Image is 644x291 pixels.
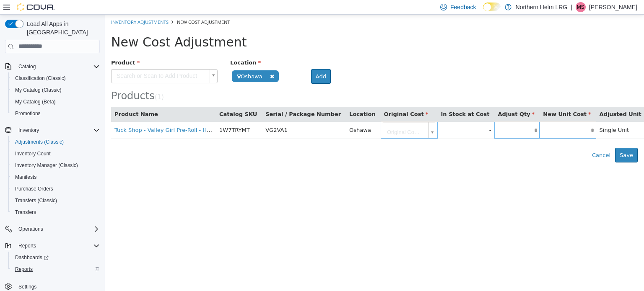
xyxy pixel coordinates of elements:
button: Inventory [2,124,103,136]
button: Purchase Orders [8,183,103,195]
span: Products [6,75,50,87]
button: Promotions [8,108,103,119]
span: Inventory Manager (Classic) [12,160,100,170]
a: Original Cost... [277,108,331,124]
span: Product [6,45,35,51]
a: My Catalog (Classic) [12,85,65,95]
span: Classification (Classic) [12,73,100,83]
span: Promotions [12,108,100,118]
button: Operations [15,224,47,234]
a: Inventory Count [12,149,54,159]
button: In Stock at Cost [336,95,387,104]
input: Dark Mode [483,3,501,11]
td: - [333,107,390,124]
span: Search or Scan to Add Product [7,55,101,68]
span: New Cost Adjustment [72,4,125,10]
span: Feedback [450,3,476,11]
a: Search or Scan to Add Product [6,54,113,69]
span: 1 [52,79,57,86]
span: Dashboards [15,254,49,261]
span: Purchase Orders [12,184,100,194]
button: Location [244,95,272,104]
span: Adjust Qty [393,96,430,103]
button: Transfers [8,206,103,218]
button: Manifests [8,171,103,183]
a: Promotions [12,108,44,118]
a: Adjustments (Classic) [12,137,67,147]
button: Inventory Manager (Classic) [8,160,103,171]
a: Manifests [12,172,40,182]
button: Reports [8,263,103,275]
a: Transfers (Classic) [12,196,60,206]
span: Single Unit [495,112,525,118]
span: New Cost Adjustment [6,20,142,35]
a: Dashboards [8,252,103,263]
button: Inventory [15,125,42,135]
button: Reports [15,241,39,251]
button: Serial / Package Number [161,95,238,104]
a: Purchase Orders [12,184,57,194]
p: [PERSON_NAME] [589,2,637,12]
span: Transfers (Classic) [15,197,57,204]
span: Transfers [12,207,100,217]
span: Reports [15,241,100,251]
button: My Catalog (Classic) [8,84,103,96]
span: MS [577,2,584,12]
span: Manifests [12,172,100,182]
span: Adjustments (Classic) [12,137,100,147]
small: ( ) [50,79,59,86]
span: Classification (Classic) [15,75,66,82]
span: Inventory Count [15,150,51,157]
span: Reports [15,266,33,273]
p: | [571,2,572,12]
span: Adjustments (Classic) [15,139,64,145]
button: Adjusted Unit [495,95,538,104]
a: Dashboards [12,252,52,263]
a: Tuck Shop - Valley Girl Pre-Roll - Hybrid - 1x1g [10,112,135,118]
span: Load All Apps in [GEOGRAPHIC_DATA] [23,20,100,36]
span: My Catalog (Classic) [15,87,62,93]
a: Reports [12,264,36,274]
button: Transfers (Classic) [8,195,103,206]
span: Location [125,45,156,51]
span: Inventory Count [12,149,100,159]
span: Oshawa [127,56,174,68]
div: Monica Spina [576,2,586,12]
td: Oshawa [241,107,275,124]
a: Transfers [12,207,39,217]
span: Original Cost [279,96,324,103]
a: Classification (Classic) [12,73,69,83]
span: Manifests [15,174,36,180]
span: My Catalog (Classic) [12,85,100,95]
button: Catalog [15,62,39,72]
span: Purchase Orders [15,185,53,192]
span: Operations [15,224,100,234]
img: Cova [17,3,55,11]
span: Catalog [18,63,36,70]
span: Promotions [15,110,41,117]
a: My Catalog (Beta) [12,97,59,107]
button: Inventory Count [8,148,103,160]
span: Reports [12,264,100,274]
span: Dashboards [12,252,100,263]
button: Cancel [483,133,510,148]
span: Transfers [15,209,36,216]
button: Save [510,133,533,148]
button: Catalog SKU [114,95,154,104]
span: New Unit Cost [438,96,486,103]
span: My Catalog (Beta) [12,97,100,107]
span: Inventory [18,127,39,134]
button: My Catalog (Beta) [8,96,103,108]
a: Inventory Adjustments [6,4,64,10]
button: Operations [2,223,103,235]
button: Product Name [10,95,55,104]
span: Operations [18,226,43,232]
span: Catalog [15,62,100,72]
span: My Catalog (Beta) [15,98,56,105]
td: 1W7TRYMT [111,107,157,124]
span: Original Cost... [277,108,320,124]
span: Reports [18,242,36,249]
button: Reports [2,240,103,252]
span: Inventory Manager (Classic) [15,162,78,169]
